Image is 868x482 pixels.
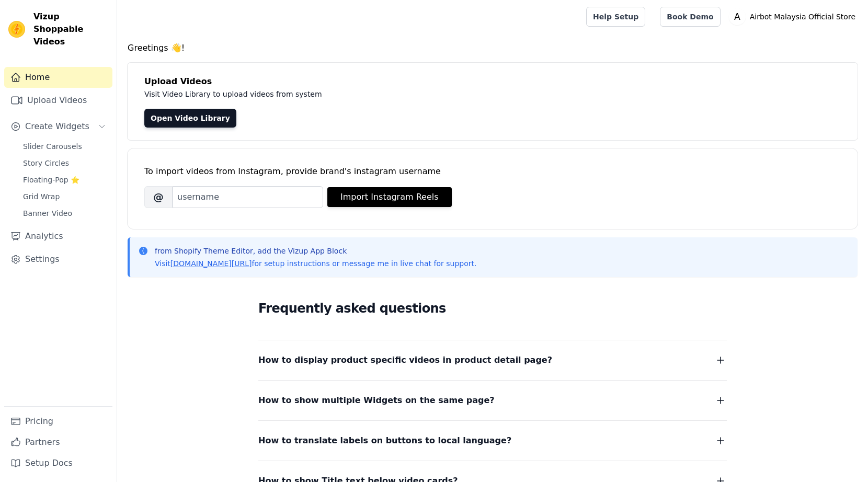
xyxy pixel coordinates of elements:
button: Create Widgets [4,116,112,137]
span: How to display product specific videos in product detail page? [258,353,552,368]
p: from Shopify Theme Editor, add the Vizup App Block [155,246,476,256]
a: Grid Wrap [17,189,112,204]
span: Grid Wrap [23,191,60,202]
a: Upload Videos [4,90,112,111]
a: Partners [4,432,112,453]
a: [DOMAIN_NAME][URL] [170,259,252,268]
a: Home [4,67,112,88]
h4: Greetings 👋! [128,42,858,54]
button: How to translate labels on buttons to local language? [258,433,727,448]
a: Story Circles [17,156,112,170]
h4: Upload Videos [144,75,841,88]
text: A [734,12,740,22]
h2: Frequently asked questions [258,298,727,319]
a: Slider Carousels [17,139,112,154]
a: Setup Docs [4,453,112,474]
span: @ [144,186,173,208]
span: How to show multiple Widgets on the same page? [258,393,495,408]
button: Import Instagram Reels [327,187,452,207]
a: Settings [4,249,112,270]
a: Book Demo [660,7,720,27]
button: A Airbot Malaysia Official Store [729,7,860,26]
span: Banner Video [23,208,72,219]
span: Story Circles [23,158,69,168]
p: Visit Video Library to upload videos from system [144,88,613,100]
button: How to display product specific videos in product detail page? [258,353,727,368]
a: Analytics [4,226,112,247]
p: Airbot Malaysia Official Store [746,7,860,26]
img: Vizup [8,21,25,38]
p: Visit for setup instructions or message me in live chat for support. [155,258,476,269]
a: Floating-Pop ⭐ [17,173,112,187]
a: Help Setup [586,7,645,27]
a: Pricing [4,411,112,432]
div: To import videos from Instagram, provide brand's instagram username [144,165,841,178]
input: username [173,186,323,208]
a: Banner Video [17,206,112,221]
a: Open Video Library [144,109,236,128]
span: How to translate labels on buttons to local language? [258,433,511,448]
span: Vizup Shoppable Videos [33,10,108,48]
span: Slider Carousels [23,141,82,152]
button: How to show multiple Widgets on the same page? [258,393,727,408]
span: Floating-Pop ⭐ [23,175,79,185]
span: Create Widgets [25,120,89,133]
